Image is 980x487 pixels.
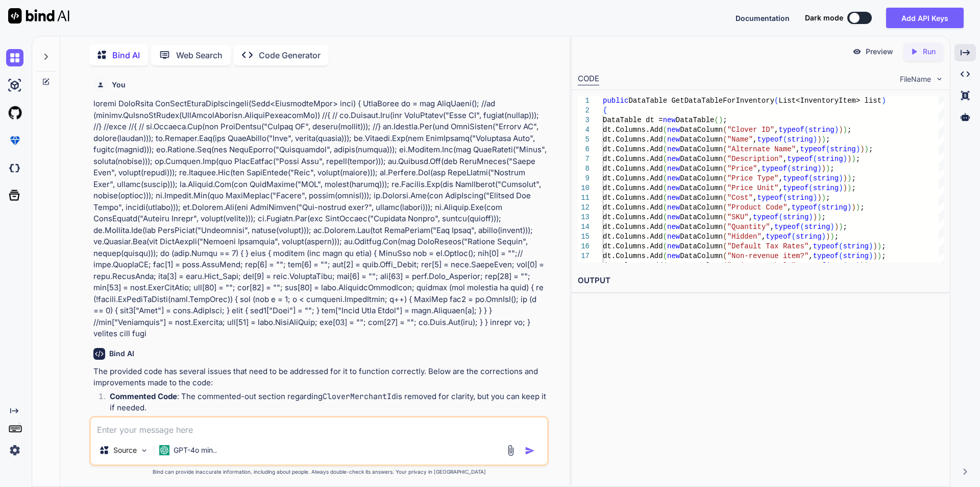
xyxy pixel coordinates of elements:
[667,262,680,270] span: new
[869,262,873,270] span: ;
[572,269,950,293] h2: OUTPUT
[727,126,774,134] span: "Clover ID"
[680,155,723,163] span: DataColumn
[723,116,727,124] span: ;
[723,194,727,202] span: (
[603,203,663,212] span: dt.Columns.Add
[667,233,680,241] span: new
[762,165,787,173] span: typeof
[826,194,830,202] span: ;
[113,445,137,455] p: Source
[800,223,804,231] span: (
[727,165,757,173] span: "Price"
[723,242,727,250] span: (
[791,233,795,241] span: (
[808,252,813,260] span: ,
[796,233,821,241] span: string
[603,213,663,221] span: dt.Columns.Add
[847,155,851,163] span: )
[762,233,766,241] span: ,
[578,222,590,232] div: 14
[727,194,752,202] span: "Cost"
[826,165,830,173] span: )
[881,242,886,250] span: ;
[834,233,838,241] span: ;
[578,261,590,271] div: 18
[877,242,881,250] span: )
[110,391,177,401] strong: Commented Code
[603,252,663,260] span: dt.Columns.Add
[808,242,813,250] span: ,
[821,135,825,144] span: )
[783,213,808,221] span: string
[578,154,590,164] div: 7
[821,213,825,221] span: ;
[723,126,727,134] span: (
[787,155,813,163] span: typeof
[110,414,186,424] strong: DataRow Population
[821,194,825,202] span: )
[813,135,817,144] span: )
[663,174,667,182] span: (
[578,203,590,213] div: 12
[680,262,723,270] span: DataColumn
[860,262,864,270] span: )
[578,115,590,125] div: 3
[839,223,843,231] span: )
[727,242,808,250] span: "Default Tax Rates"
[900,74,931,84] span: FileName
[778,126,804,134] span: typeof
[821,203,847,212] span: string
[680,223,723,231] span: DataColumn
[176,49,223,61] p: Web Search
[881,252,886,260] span: ;
[603,155,663,163] span: dt.Columns.Add
[852,47,862,56] img: preview
[578,232,590,242] div: 15
[675,116,714,124] span: DataTable
[830,223,834,231] span: )
[757,165,761,173] span: ,
[680,184,723,192] span: DataColumn
[727,223,770,231] span: "Quantity"
[847,203,851,212] span: )
[663,126,667,134] span: (
[753,194,757,202] span: ,
[851,174,855,182] span: ;
[813,242,838,250] span: typeof
[830,233,834,241] span: )
[843,242,868,250] span: string
[783,155,787,163] span: ,
[783,174,808,182] span: typeof
[578,174,590,183] div: 9
[112,80,126,90] h6: You
[723,135,727,144] span: (
[826,135,830,144] span: ;
[783,184,808,192] span: typeof
[603,184,663,192] span: dt.Columns.Add
[800,145,825,153] span: typeof
[578,106,590,115] div: 2
[112,49,140,61] p: Bind AI
[723,233,727,241] span: (
[834,126,838,134] span: )
[663,203,667,212] span: (
[873,242,877,250] span: )
[770,223,774,231] span: ,
[578,213,590,222] div: 13
[787,194,813,202] span: string
[723,145,727,153] span: (
[109,349,134,359] h6: Bind AI
[6,49,23,66] img: chat
[791,165,817,173] span: string
[663,155,667,163] span: (
[813,174,838,182] span: string
[855,155,860,163] span: ;
[787,165,791,173] span: (
[877,252,881,260] span: )
[667,165,680,173] span: new
[667,155,680,163] span: new
[667,174,680,182] span: new
[843,252,868,260] span: string
[821,165,825,173] span: )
